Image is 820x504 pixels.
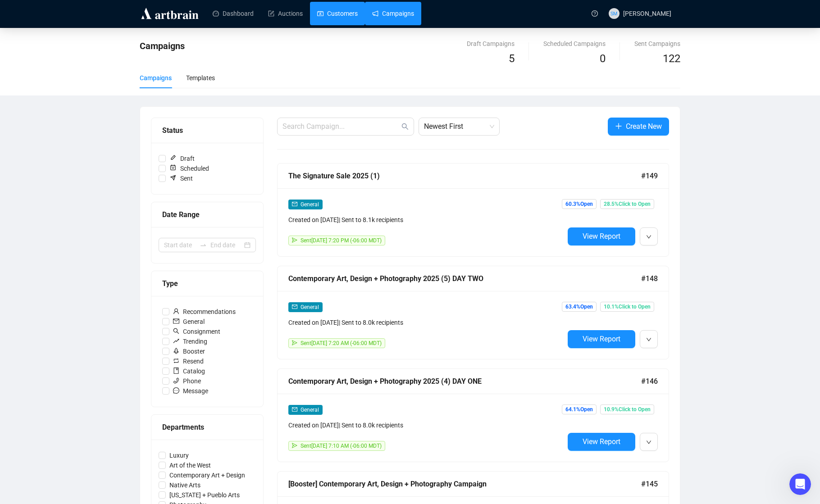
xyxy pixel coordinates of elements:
div: Created on [DATE] | Sent to 8.1k recipients [288,215,564,225]
span: retweet [173,358,179,364]
span: Scheduled [166,163,213,173]
span: Sent [DATE] 7:10 AM (-06:00 MDT) [301,443,382,449]
span: Recommendations [169,307,239,317]
span: View Report [583,335,620,343]
span: Native Arts [166,480,204,490]
span: #149 [641,170,658,182]
input: Search Campaign... [282,121,400,132]
a: Contemporary Art, Design + Photography 2025 (4) DAY ONE#146mailGeneralCreated on [DATE]| Sent to ... [277,368,669,462]
a: Contemporary Art, Design + Photography 2025 (5) DAY TWO#148mailGeneralCreated on [DATE]| Sent to ... [277,266,669,359]
span: [US_STATE] + Pueblo Arts [166,490,243,500]
span: 0 [600,52,606,65]
span: send [292,340,297,345]
span: Contemporary Art + Design [166,470,249,480]
span: down [646,337,651,342]
div: Created on [DATE] | Sent to 8.0k recipients [288,318,564,327]
span: #148 [641,273,658,284]
button: Create New [608,118,669,136]
span: Resend [169,356,207,366]
span: General [301,407,319,413]
span: Phone [169,376,205,386]
div: Campaigns [140,73,172,83]
span: message [173,387,179,394]
span: book [173,368,179,374]
div: Type [162,278,252,289]
span: View Report [583,437,620,446]
div: [Booster] Contemporary Art, Design + Photography Campaign [288,478,641,490]
span: 10.9% Click to Open [600,404,654,414]
span: down [646,234,651,240]
span: Catalog [169,366,209,376]
span: 122 [663,52,680,65]
div: Created on [DATE] | Sent to 8.0k recipients [288,420,564,430]
span: to [200,241,207,249]
button: View Report [568,433,635,451]
span: Art of the West [166,460,214,470]
a: Campaigns [372,2,414,25]
span: mail [292,407,297,412]
div: Departments [162,422,252,433]
span: user [173,308,179,314]
a: Dashboard [213,2,254,25]
a: Auctions [268,2,303,25]
iframe: Intercom live chat [789,473,811,495]
span: Consignment [169,327,224,336]
span: General [301,304,319,310]
span: SM [610,9,617,17]
span: Message [169,386,212,396]
span: Sent [DATE] 7:20 PM (-06:00 MDT) [301,237,382,244]
span: search [173,328,179,334]
div: Draft Campaigns [467,39,515,49]
img: logo [140,6,200,21]
div: Sent Campaigns [634,39,680,49]
div: Scheduled Campaigns [543,39,606,49]
span: Luxury [166,450,192,460]
span: General [169,317,208,327]
span: Sent [166,173,196,183]
span: [PERSON_NAME] [623,10,671,17]
span: 5 [509,52,515,65]
span: search [401,123,409,130]
a: Customers [317,2,358,25]
input: Start date [164,240,196,250]
a: The Signature Sale 2025 (1)#149mailGeneralCreated on [DATE]| Sent to 8.1k recipientssendSent[DATE... [277,163,669,257]
div: Date Range [162,209,252,220]
span: View Report [583,232,620,241]
span: Draft [166,154,198,163]
span: plus [615,123,622,130]
input: End date [210,240,242,250]
span: 28.5% Click to Open [600,199,654,209]
div: Contemporary Art, Design + Photography 2025 (4) DAY ONE [288,376,641,387]
span: send [292,443,297,448]
span: Trending [169,336,211,346]
button: View Report [568,227,635,245]
span: swap-right [200,241,207,249]
span: #146 [641,376,658,387]
span: phone [173,377,179,384]
span: down [646,440,651,445]
div: The Signature Sale 2025 (1) [288,170,641,182]
span: 63.4% Open [562,302,597,312]
span: send [292,237,297,243]
button: View Report [568,330,635,348]
span: Newest First [424,118,494,135]
span: question-circle [592,10,598,17]
span: mail [173,318,179,324]
span: 10.1% Click to Open [600,302,654,312]
span: Sent [DATE] 7:20 AM (-06:00 MDT) [301,340,382,346]
span: rise [173,338,179,344]
span: 64.1% Open [562,404,597,414]
span: rocket [173,348,179,354]
span: General [301,201,319,208]
div: Status [162,125,252,136]
span: mail [292,201,297,207]
span: Campaigns [140,41,185,51]
span: Booster [169,346,209,356]
span: 60.3% Open [562,199,597,209]
div: Contemporary Art, Design + Photography 2025 (5) DAY TWO [288,273,641,284]
div: Templates [186,73,215,83]
span: Create New [626,121,662,132]
span: mail [292,304,297,309]
span: #145 [641,478,658,490]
